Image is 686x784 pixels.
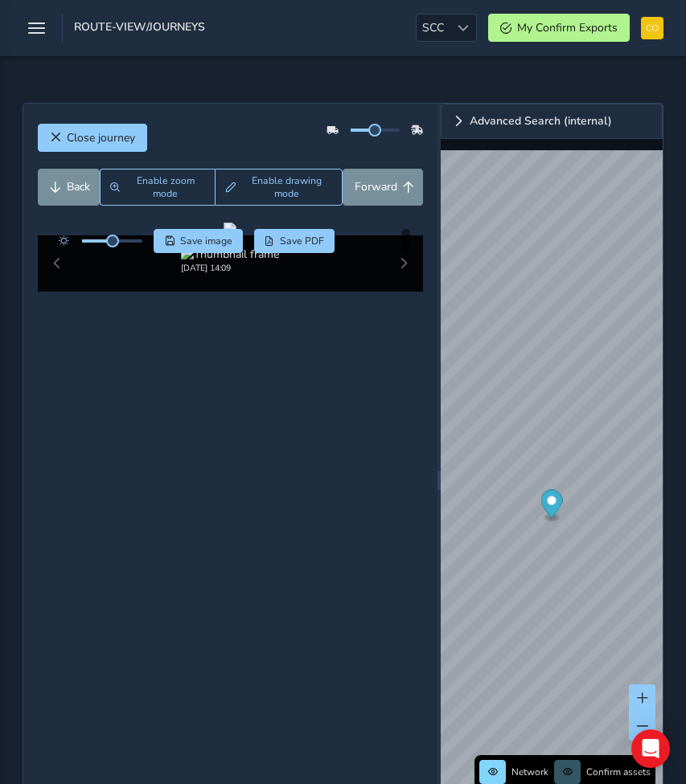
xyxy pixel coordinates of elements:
[215,169,342,206] button: Draw
[280,235,324,247] span: Save PDF
[154,229,243,253] button: Save
[241,174,332,200] span: Enable drawing mode
[254,229,335,253] button: PDF
[125,174,205,200] span: Enable zoom mode
[511,766,548,778] span: Network
[586,766,651,778] span: Confirm assets
[631,729,670,768] div: Open Intercom Messenger
[355,179,397,194] span: Forward
[517,20,618,35] span: My Confirm Exports
[67,130,135,145] span: Close journey
[100,169,215,206] button: Zoom
[641,17,663,39] img: diamond-layout
[488,14,630,42] button: My Confirm Exports
[540,489,562,522] div: Map marker
[38,169,101,206] button: Back
[470,116,612,127] span: Advanced Search (internal)
[74,19,205,42] span: route-view/journeys
[417,14,450,41] span: SCC
[181,262,279,274] div: [DATE] 14:09
[181,247,279,262] img: Thumbnail frame
[343,169,423,206] button: Forward
[180,235,232,247] span: Save image
[67,179,90,194] span: Back
[441,104,663,139] a: Expand
[38,124,147,152] button: Close journey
